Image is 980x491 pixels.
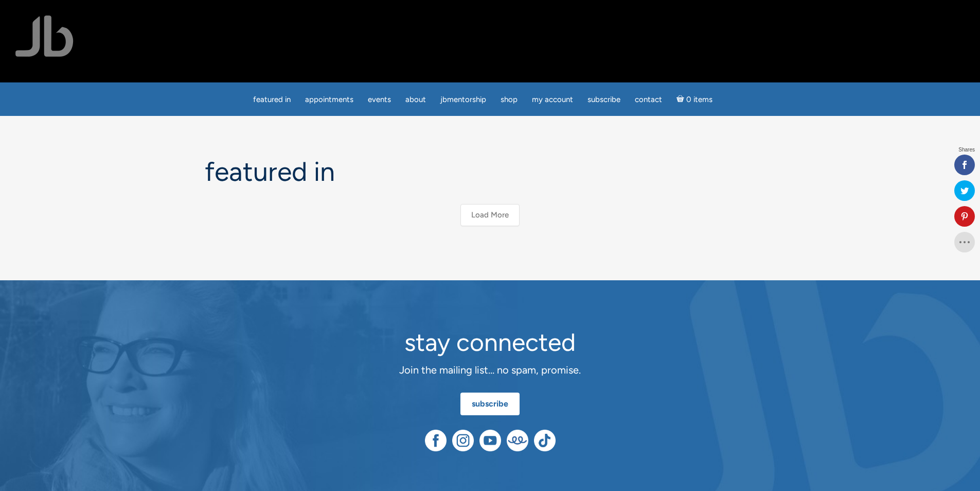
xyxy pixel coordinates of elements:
h2: stay connected [308,329,673,356]
a: JBMentorship [434,90,492,110]
a: Events [362,90,397,110]
img: Jamie Butler. The Everyday Medium [15,15,74,57]
h1: featured in [205,157,776,187]
span: My Account [532,95,573,104]
i: Cart [676,95,686,104]
span: 0 items [686,96,712,104]
img: Instagram [452,430,474,451]
span: Contact [635,95,662,104]
img: Facebook [425,430,447,451]
img: YouTube [479,430,501,451]
a: Shop [494,90,524,110]
span: JBMentorship [440,95,486,104]
a: subscribe [460,393,520,415]
img: TikTok [534,430,556,451]
span: Subscribe [587,95,620,104]
a: Subscribe [581,90,627,110]
span: Appointments [305,95,353,104]
img: Teespring [507,430,528,451]
span: Shares [958,147,975,153]
a: My Account [526,90,579,110]
a: Appointments [299,90,360,110]
p: Join the mailing list… no spam, promise. [308,362,673,378]
span: Shop [501,95,518,104]
span: Events [368,95,391,104]
a: About [399,90,432,110]
span: About [405,95,426,104]
span: featured in [253,95,291,104]
a: Cart0 items [670,89,719,110]
button: Load More [460,204,520,226]
a: featured in [247,90,297,110]
a: Contact [629,90,668,110]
